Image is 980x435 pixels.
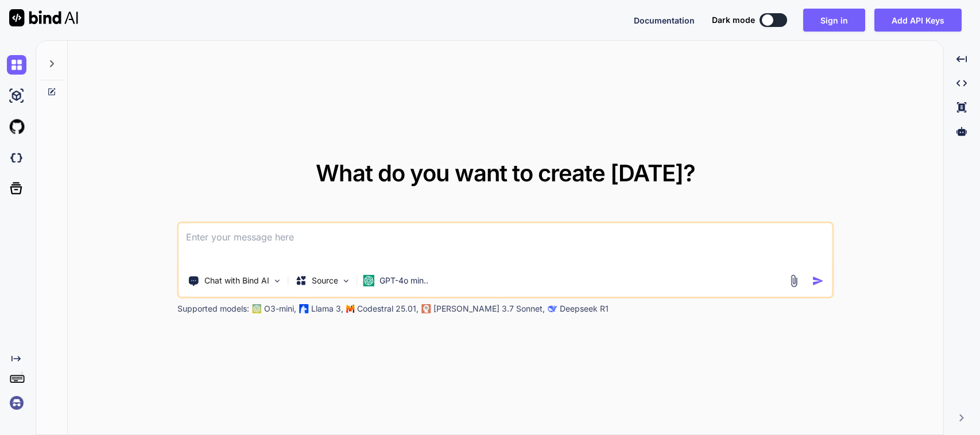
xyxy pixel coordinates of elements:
[7,86,26,106] img: ai-studio
[316,159,695,187] span: What do you want to create [DATE]?
[273,276,282,286] img: Pick Tools
[347,305,355,313] img: Mistral-AI
[803,9,865,32] button: Sign in
[177,303,249,314] p: Supported models:
[7,148,26,168] img: darkCloudIdeIcon
[7,393,26,413] img: signin
[311,303,343,314] p: Llama 3,
[634,15,695,25] span: Documentation
[204,275,269,286] p: Chat with Bind AI
[7,117,26,137] img: githubLight
[548,304,557,313] img: claude
[357,303,419,314] p: Codestral 25.01,
[363,275,375,286] img: GPT-4o mini
[433,303,545,314] p: [PERSON_NAME] 3.7 Sonnet,
[560,303,609,314] p: Deepseek R1
[342,276,351,286] img: Pick Models
[379,275,428,286] p: GPT-4o min..
[787,274,800,288] img: attachment
[7,55,26,75] img: chat
[264,303,296,314] p: O3-mini,
[712,14,755,26] span: Dark mode
[300,304,309,313] img: Llama2
[874,9,962,32] button: Add API Keys
[253,304,262,313] img: GPT-4
[634,14,695,26] button: Documentation
[312,275,338,286] p: Source
[9,9,78,26] img: Bind AI
[812,275,824,287] img: icon
[422,304,431,313] img: claude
